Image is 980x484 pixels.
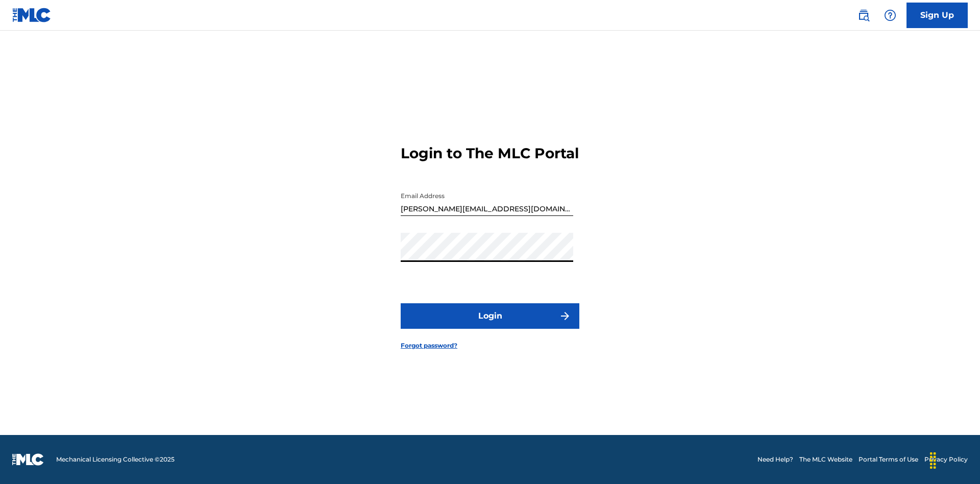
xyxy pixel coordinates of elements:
[853,5,874,26] a: Public Search
[56,455,175,464] span: Mechanical Licensing Collective © 2025
[925,445,941,476] div: Drag
[401,341,457,350] a: Forgot password?
[559,310,571,322] img: f7272a7cc735f4ea7f67.svg
[401,303,579,329] button: Login
[880,5,900,26] div: Help
[859,455,918,464] a: Portal Terms of Use
[799,455,852,464] a: The MLC Website
[924,455,968,464] a: Privacy Policy
[884,9,896,21] img: help
[857,9,870,21] img: search
[906,3,968,28] a: Sign Up
[929,435,980,484] iframe: Chat Widget
[12,453,44,466] img: logo
[401,144,579,162] h3: Login to The MLC Portal
[757,455,793,464] a: Need Help?
[12,8,52,22] img: MLC Logo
